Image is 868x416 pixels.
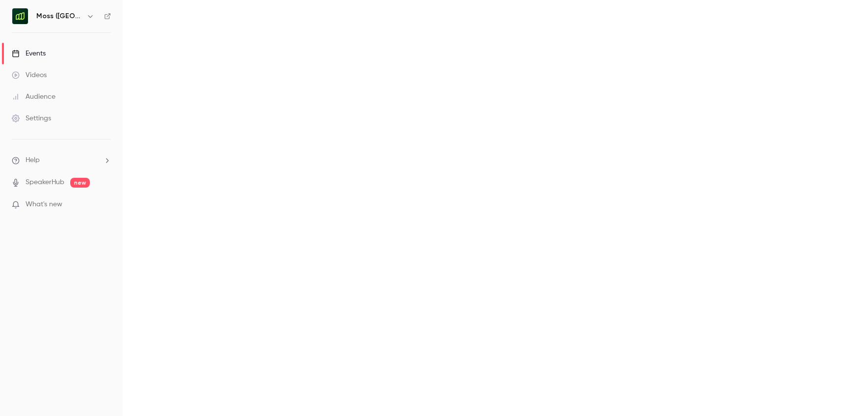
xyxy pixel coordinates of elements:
[12,70,47,80] div: Videos
[12,8,28,24] img: Moss (DE)
[12,113,51,123] div: Settings
[12,155,111,166] li: help-dropdown-opener
[12,49,46,58] div: Events
[70,178,90,188] span: new
[12,92,55,102] div: Audience
[36,11,82,21] h6: Moss ([GEOGRAPHIC_DATA])
[26,177,64,188] a: SpeakerHub
[26,199,62,210] span: What's new
[26,155,40,166] span: Help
